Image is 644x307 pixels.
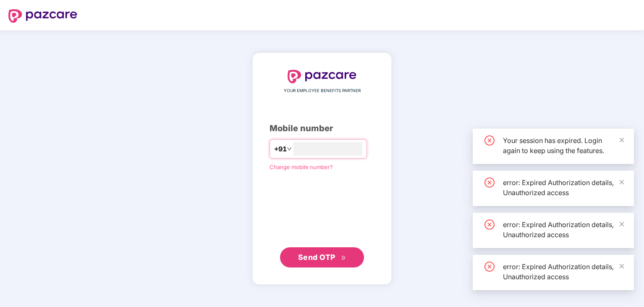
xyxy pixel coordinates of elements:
img: logo [288,70,356,83]
span: close [619,263,625,269]
a: Change mobile number? [270,164,333,170]
span: close-circle [484,220,495,230]
div: error: Expired Authorization details, Unauthorized access [503,262,624,282]
span: close [619,179,625,185]
div: error: Expired Authorization details, Unauthorized access [503,220,624,240]
span: close [619,221,625,227]
span: double-right [341,255,346,261]
div: Your session has expired. Login again to keep using the features. [503,135,624,156]
span: down [287,146,292,151]
span: close [619,137,625,143]
span: YOUR EMPLOYEE BENEFITS PARTNER [284,87,361,94]
span: close-circle [484,135,495,146]
span: +91 [274,144,287,154]
button: Send OTPdouble-right [280,247,364,267]
span: close-circle [484,177,495,188]
span: close-circle [484,262,495,272]
img: logo [8,9,77,23]
div: Mobile number [270,122,374,135]
span: Send OTP [298,253,335,262]
div: error: Expired Authorization details, Unauthorized access [503,177,624,198]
